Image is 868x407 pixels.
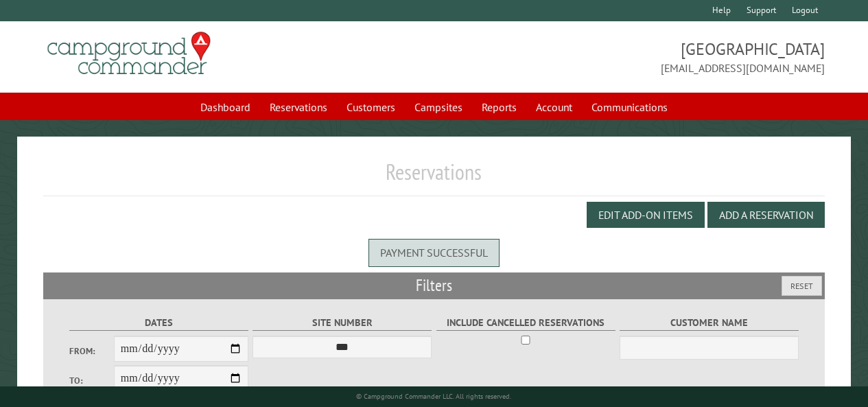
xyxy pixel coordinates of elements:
h2: Filters [43,272,825,299]
button: Add a Reservation [707,202,825,228]
a: Campsites [406,94,471,120]
span: [GEOGRAPHIC_DATA] [EMAIL_ADDRESS][DOMAIN_NAME] [434,38,825,76]
label: Site Number [253,315,432,331]
a: Reservations [261,94,336,120]
a: Communications [583,94,676,120]
label: Dates [69,315,248,331]
a: Customers [338,94,403,120]
small: © Campground Commander LLC. All rights reserved. [356,392,511,401]
label: Include Cancelled Reservations [436,315,615,331]
label: From: [69,345,114,358]
button: Edit Add-on Items [587,202,705,228]
div: Payment successful [368,239,500,266]
label: To: [69,374,114,387]
h1: Reservations [43,159,825,196]
img: Campground Commander [43,27,215,80]
a: Dashboard [192,94,259,120]
label: Customer Name [620,315,799,331]
a: Account [528,94,580,120]
a: Reports [473,94,525,120]
button: Reset [782,276,822,296]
